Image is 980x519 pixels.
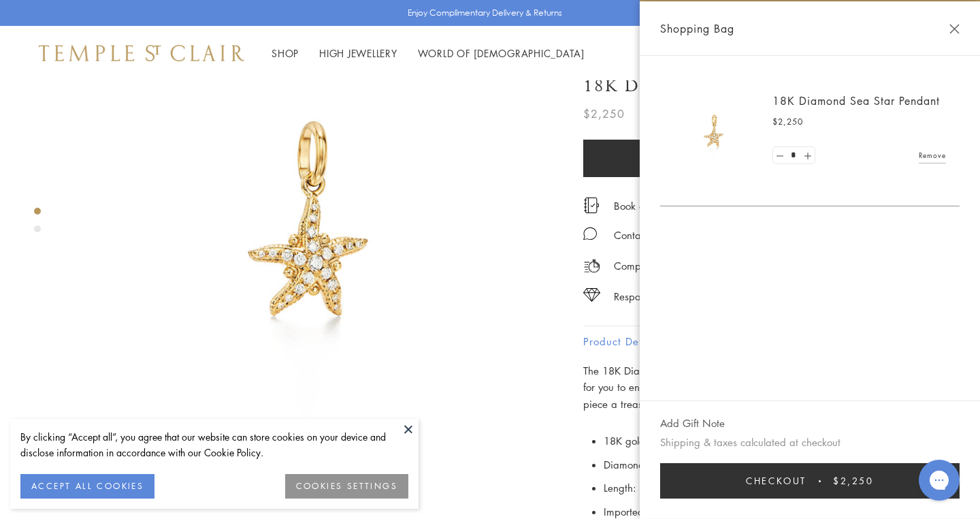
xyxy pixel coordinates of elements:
div: Responsible Sourcing [614,288,708,305]
button: Add to bag [583,140,891,177]
a: Set quantity to 0 [773,147,787,164]
nav: Main navigation [272,45,585,62]
div: Contact an Ambassador [614,227,723,244]
span: 18K gold [604,434,645,447]
iframe: Gorgias live chat messenger [912,455,966,505]
p: Shipping & taxes calculated at checkout [660,434,960,451]
img: MessageIcon-01_2.svg [583,227,597,240]
span: $2,250 [833,473,874,488]
a: Remove [919,148,946,163]
span: $2,250 [772,115,803,129]
button: Product Details [583,326,937,357]
button: Add Gift Note [660,415,725,432]
a: High JewelleryHigh Jewellery [319,46,397,60]
button: COOKIES SETTINGS [285,474,408,499]
a: Book an Appointment [614,198,711,213]
span: Length: 2.3cm/0.9"; Width: 1.5cm/0.625" [604,481,804,494]
img: icon_sourcing.svg [583,288,600,302]
a: Set quantity to 2 [800,147,814,164]
span: $2,250 [583,105,625,123]
span: Diamond 0.208ct [604,458,683,471]
span: Imported [604,505,644,518]
span: Shopping Bag [660,20,734,37]
a: 18K Diamond Sea Star Pendant [772,93,940,108]
div: Product gallery navigation [34,204,41,243]
button: Close Shopping Bag [949,24,960,34]
img: icon_appointment.svg [583,198,600,213]
p: Enjoy Complimentary Delivery & Returns [408,6,562,20]
img: icon_delivery.svg [583,257,600,274]
button: ACCEPT ALL COOKIES [20,474,154,499]
button: Checkout $2,250 [660,463,960,499]
a: World of [DEMOGRAPHIC_DATA]World of [DEMOGRAPHIC_DATA] [418,46,585,60]
h1: 18K Diamond Sea Star Pendant [583,74,920,98]
p: The 18K Diamond Sea Star Pendant channels the bright energy of the ocean for you to enjoy. Diamon... [583,362,937,413]
p: Complimentary Delivery and Returns [614,257,779,274]
img: Temple St. Clair [39,45,244,61]
span: Checkout [746,473,806,488]
div: By clicking “Accept all”, you agree that our website can store cookies on your device and disclos... [20,429,408,460]
a: ShopShop [272,46,299,60]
